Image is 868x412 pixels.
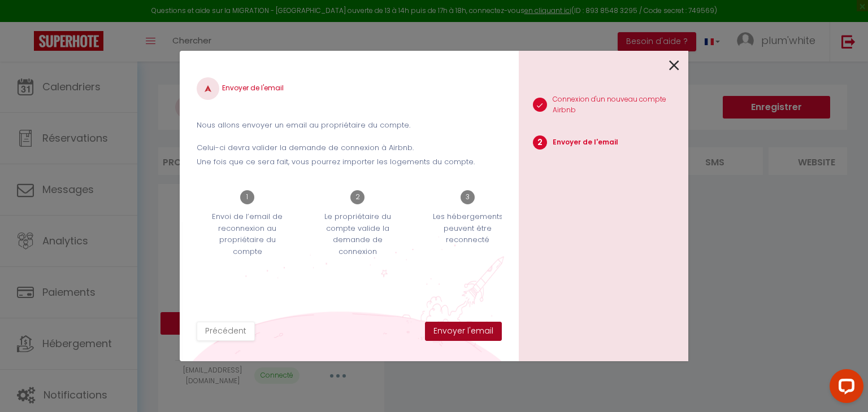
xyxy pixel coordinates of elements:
[424,211,511,246] p: Les hébergements peuvent être reconnecté
[197,322,255,341] button: Précédent
[553,137,618,148] p: Envoyer de l'email
[197,142,502,154] p: Celui-ci devra valider la demande de connexion à Airbnb.
[461,190,475,204] span: 3
[240,190,254,204] span: 1
[204,211,291,257] p: Envoi de l’email de reconnexion au propriétaire du compte
[425,322,502,341] button: Envoyer l'email
[197,156,502,168] p: Une fois que ce sera fait, vous pourrez importer les logements du compte.
[314,211,401,257] p: Le propriétaire du compte valide la demande de connexion
[350,190,364,204] span: 2
[197,120,502,131] p: Nous allons envoyer un email au propriétaire du compte.
[553,94,689,116] p: Connexion d'un nouveau compte Airbnb
[533,135,547,150] span: 2
[197,77,502,100] h4: Envoyer de l'email
[821,365,868,412] iframe: LiveChat chat widget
